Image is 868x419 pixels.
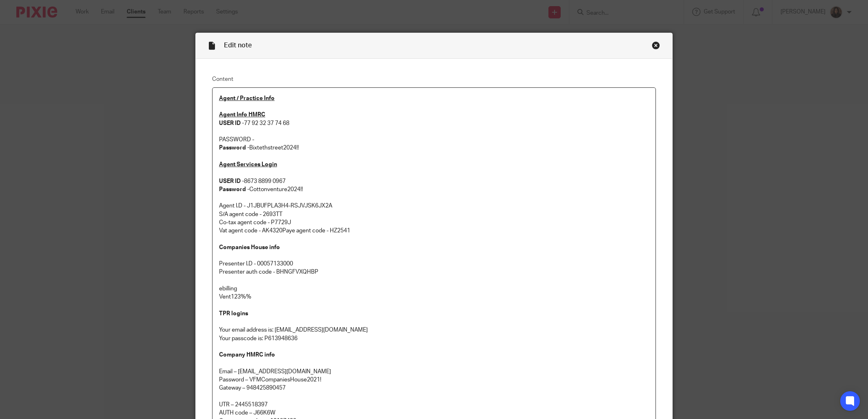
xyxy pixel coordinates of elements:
[219,112,265,118] u: Agent Info HMRC
[219,160,649,235] p: 8673 8899 0967 Cottonventure2024!! Agent I.D - J1JBUFPLA3H4-RSJVJSK6JX2A S/A agent code - 2693TT ...
[219,187,249,192] strong: Password -
[212,75,656,83] label: Content
[219,352,275,358] strong: Company HMRC info
[219,144,649,152] p: Bixtethstreet2024!!
[219,245,280,250] strong: Companies House info
[219,120,244,126] strong: USER ID -
[219,178,244,184] strong: USER ID -
[219,127,649,144] p: PASSWORD -
[219,145,249,151] strong: Password -
[224,42,252,49] span: Edit note
[219,311,248,316] strong: TPR logins
[219,162,277,167] u: Agent Services Login
[652,41,660,49] div: Close this dialog window
[219,96,275,101] u: Agent / Practice Info
[219,111,649,127] p: 77 92 32 37 74 68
